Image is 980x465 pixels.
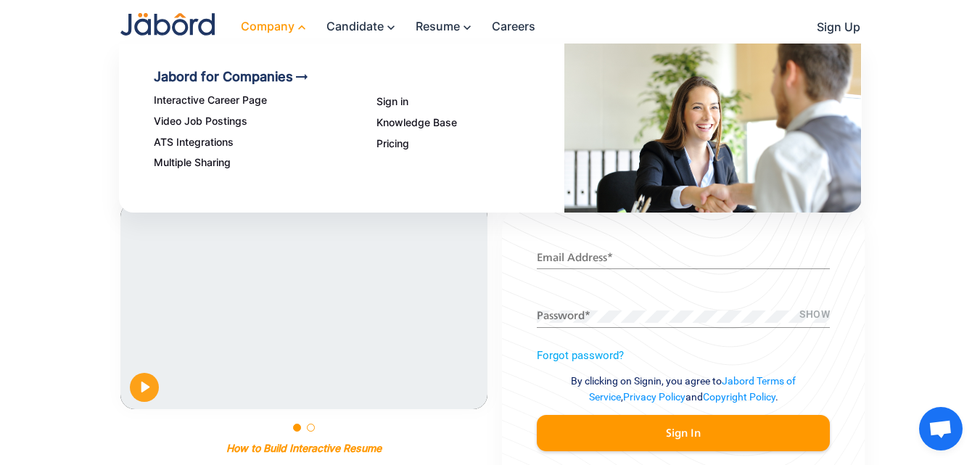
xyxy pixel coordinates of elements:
[154,157,342,169] a: Multiple Sharing
[312,12,401,43] a: Candidate
[376,138,564,150] a: Pricing
[477,12,535,41] a: Careers
[154,94,342,107] a: Interactive Career Page
[154,68,342,86] a: Jabord for Companies
[226,12,312,43] a: Company
[295,20,312,35] mat-icon: keyboard_arrow_up
[919,407,963,450] div: Open chat
[120,13,215,36] img: Jabord
[460,20,477,35] mat-icon: keyboard_arrow_down
[376,96,564,108] a: Sign in
[384,20,401,35] mat-icon: keyboard_arrow_down
[154,115,342,128] a: Video Job Postings
[293,68,310,86] mat-icon: arrow_right_alt
[401,12,477,43] a: Resume
[154,136,342,149] a: ATS Integrations
[376,117,564,129] a: Knowledge Base
[802,12,860,42] a: Sign Up
[564,44,862,213] img: company-icon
